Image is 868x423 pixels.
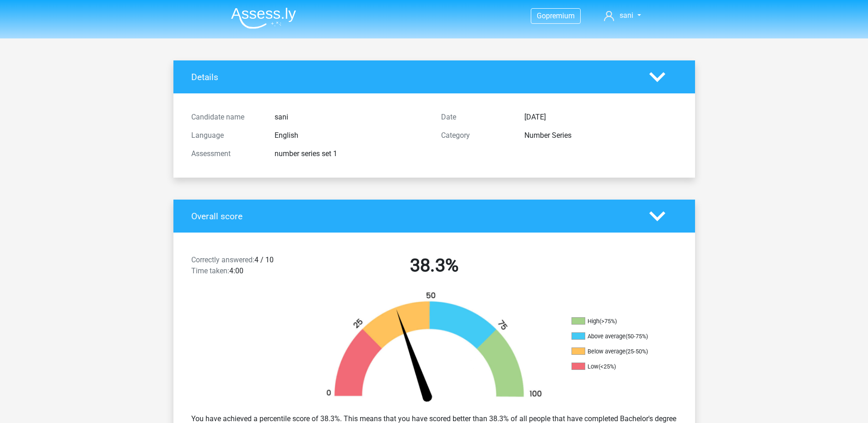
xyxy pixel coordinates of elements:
img: 38.c81ac9a22bb6.png [311,291,558,406]
div: Date [434,112,518,123]
div: Category [434,130,518,141]
div: number series set 1 [268,148,434,159]
h2: 38.3% [316,255,552,277]
span: premium [546,11,575,20]
div: English [268,130,434,141]
div: Candidate name [184,112,268,123]
span: sani [620,11,633,20]
div: Number Series [518,130,684,141]
div: Language [184,130,268,141]
span: Go [537,11,546,20]
span: Correctly answered: [191,255,254,264]
div: Assessment [184,148,268,159]
div: sani [268,112,434,123]
div: 4 / 10 4:00 [184,255,309,280]
li: Above average [571,332,663,341]
div: (<25%) [598,363,616,370]
a: sani [600,10,644,21]
span: Time taken: [191,266,229,275]
img: Assessly [231,7,296,29]
h4: Details [191,72,636,82]
div: (50-75%) [625,333,648,340]
div: (>75%) [599,318,617,325]
li: Below average [571,347,663,356]
div: [DATE] [518,112,684,123]
li: High [571,317,663,325]
div: (25-50%) [625,348,648,355]
a: Gopremium [531,10,580,22]
li: Low [571,363,663,371]
h4: Overall score [191,211,636,222]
